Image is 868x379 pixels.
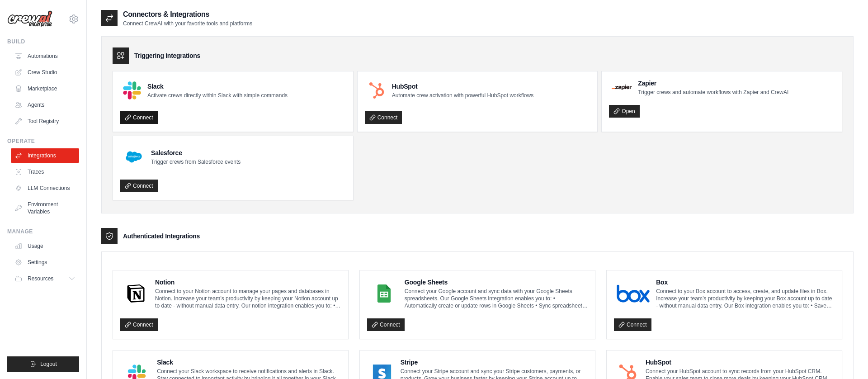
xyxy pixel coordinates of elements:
[617,284,650,303] img: Box Logo
[609,105,639,118] a: Open
[401,358,588,367] h4: Stripe
[656,288,835,309] p: Connect to your Box account to access, create, and update files in Box. Increase your team’s prod...
[656,278,835,287] h4: Box
[392,82,533,91] h4: HubSpot
[646,358,835,367] h4: HubSpot
[120,111,158,124] a: Connect
[40,360,57,368] span: Logout
[123,9,252,20] h2: Connectors & Integrations
[7,10,52,28] img: Logo
[147,92,288,99] p: Activate crews directly within Slack with simple commands
[120,180,158,192] a: Connect
[157,358,341,367] h4: Slack
[123,20,252,27] p: Connect CrewAI with your favorite tools and platforms
[11,98,79,112] a: Agents
[11,239,79,253] a: Usage
[28,275,53,282] span: Resources
[612,85,632,90] img: Zapier Logo
[147,82,288,91] h4: Slack
[365,111,402,124] a: Connect
[11,81,79,96] a: Marketplace
[11,49,79,63] a: Automations
[11,197,79,219] a: Environment Variables
[7,137,79,145] div: Operate
[151,148,241,157] h4: Salesforce
[7,356,79,372] button: Logout
[123,232,200,241] h3: Authenticated Integrations
[405,288,588,309] p: Connect your Google account and sync data with your Google Sheets spreadsheets. Our Google Sheets...
[123,284,149,303] img: Notion Logo
[7,228,79,235] div: Manage
[614,318,651,331] a: Connect
[368,81,386,99] img: HubSpot Logo
[155,278,341,287] h4: Notion
[120,318,158,331] a: Connect
[405,278,588,287] h4: Google Sheets
[392,92,533,99] p: Automate crew activation with powerful HubSpot workflows
[11,181,79,195] a: LLM Connections
[134,51,200,60] h3: Triggering Integrations
[11,165,79,179] a: Traces
[11,271,79,286] button: Resources
[11,148,79,163] a: Integrations
[155,288,341,309] p: Connect to your Notion account to manage your pages and databases in Notion. Increase your team’s...
[638,79,788,88] h4: Zapier
[370,284,398,303] img: Google Sheets Logo
[123,146,145,168] img: Salesforce Logo
[123,81,141,99] img: Slack Logo
[367,318,405,331] a: Connect
[11,255,79,270] a: Settings
[7,38,79,45] div: Build
[151,158,241,166] p: Trigger crews from Salesforce events
[638,89,788,96] p: Trigger crews and automate workflows with Zapier and CrewAI
[11,65,79,80] a: Crew Studio
[11,114,79,128] a: Tool Registry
